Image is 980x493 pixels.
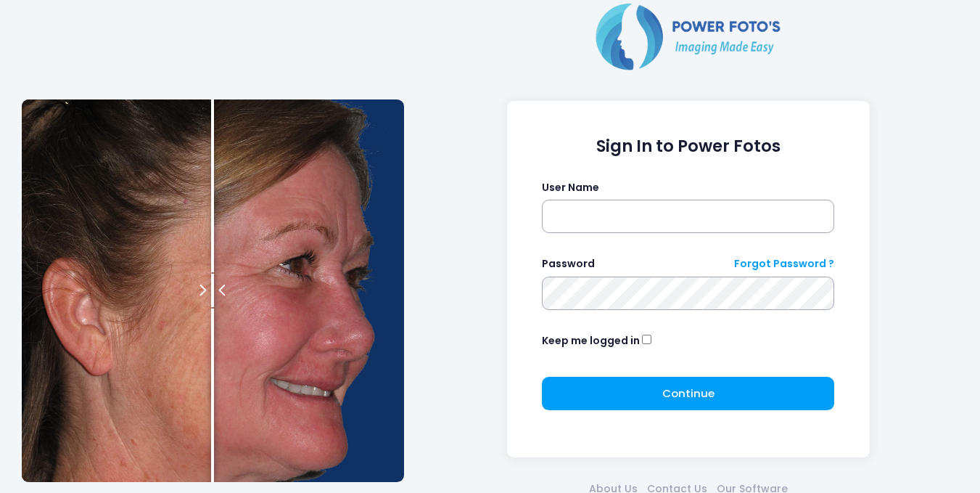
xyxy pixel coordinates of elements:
[542,137,834,156] h1: Sign In to Power Fotos
[542,256,595,272] label: Password
[542,180,599,195] label: User Name
[734,256,834,272] a: Forgot Password ?
[542,377,834,410] button: Continue
[662,386,715,401] span: Continue
[542,333,640,349] label: Keep me logged in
